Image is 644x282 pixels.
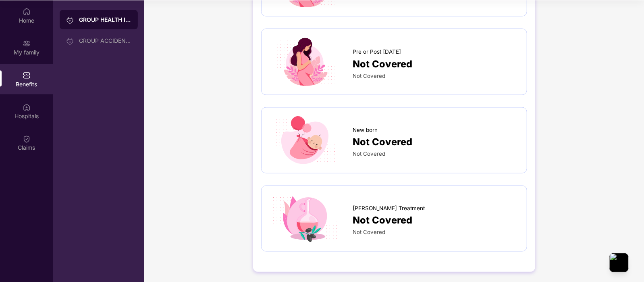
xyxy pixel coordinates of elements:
img: svg+xml;base64,PHN2ZyBpZD0iQ2xhaW0iIHhtbG5zPSJodHRwOi8vd3d3LnczLm9yZy8yMDAwL3N2ZyIgd2lkdGg9IjIwIi... [23,135,31,143]
div: GROUP ACCIDENTAL INSURANCE [79,38,131,44]
img: svg+xml;base64,PHN2ZyBpZD0iQmVuZWZpdHMiIHhtbG5zPSJodHRwOi8vd3d3LnczLm9yZy8yMDAwL3N2ZyIgd2lkdGg9Ij... [23,71,31,79]
img: svg+xml;base64,PHN2ZyB3aWR0aD0iMjAiIGhlaWdodD0iMjAiIHZpZXdCb3g9IjAgMCAyMCAyMCIgZmlsbD0ibm9uZSIgeG... [66,37,74,45]
img: svg+xml;base64,PHN2ZyB3aWR0aD0iMjAiIGhlaWdodD0iMjAiIHZpZXdCb3g9IjAgMCAyMCAyMCIgZmlsbD0ibm9uZSIgeG... [23,40,31,48]
span: Not Covered [353,213,412,228]
img: svg+xml;base64,PHN2ZyBpZD0iSG9tZSIgeG1sbnM9Imh0dHA6Ly93d3cudzMub3JnLzIwMDAvc3ZnIiB3aWR0aD0iMjAiIG... [23,8,31,16]
span: Not Covered [353,135,412,150]
img: svg+xml;base64,PHN2ZyBpZD0iSG9zcGl0YWxzIiB4bWxucz0iaHR0cDovL3d3dy53My5vcmcvMjAwMC9zdmciIHdpZHRoPS... [23,103,31,111]
img: icon [270,116,341,165]
span: Not Covered [353,229,385,236]
img: icon [270,37,341,86]
span: New born [353,126,378,135]
span: Pre or Post [DATE] [353,48,401,56]
img: svg+xml;base64,PHN2ZyB3aWR0aD0iMjAiIGhlaWdodD0iMjAiIHZpZXdCb3g9IjAgMCAyMCAyMCIgZmlsbD0ibm9uZSIgeG... [66,16,74,24]
div: GROUP HEALTH INSURANCE [79,16,131,24]
span: [PERSON_NAME] Treatment [353,205,425,213]
span: Not Covered [353,73,385,79]
span: Not Covered [353,56,412,71]
span: Not Covered [353,151,385,157]
img: icon [270,194,341,243]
